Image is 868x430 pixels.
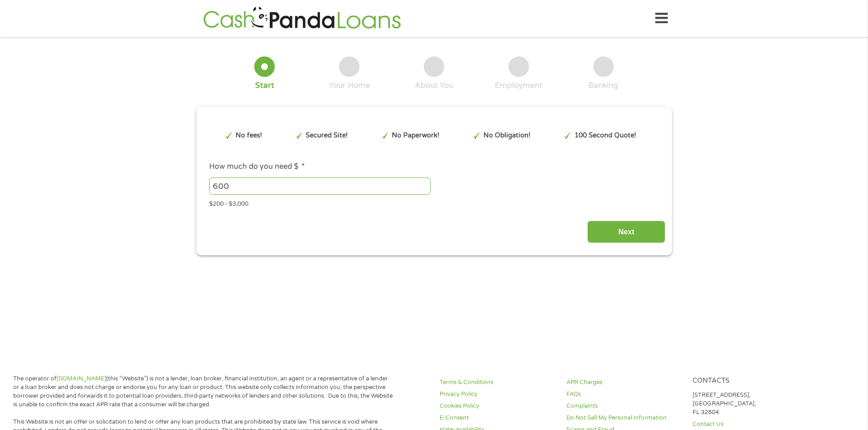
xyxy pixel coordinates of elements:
[495,81,542,91] div: Employment
[566,402,682,410] a: Complaints
[693,391,808,417] p: [STREET_ADDRESS], [GEOGRAPHIC_DATA], FL 32804.
[13,374,393,409] p: The operator of (this “Website”) is not a lender, loan broker, financial institution, an agent or...
[440,390,555,399] a: Privacy Policy
[587,221,665,243] input: Next
[306,131,348,141] p: Secured Site!
[575,131,636,141] p: 100 Second Quote!
[483,131,530,141] p: No Obligation!
[200,5,404,31] img: GetLoanNow Logo
[440,402,555,410] a: Cookies Policy
[56,375,106,382] a: [DOMAIN_NAME]
[255,81,274,91] div: Start
[236,131,262,141] p: No fees!
[329,81,370,91] div: Your Home
[566,390,682,399] a: FAQs
[440,378,555,387] a: Terms & Conditions
[209,162,305,172] label: How much do you need $
[209,197,658,209] div: $200 - $3,000
[440,414,555,422] a: E-Consent
[566,378,682,387] a: APR Charges
[566,414,682,422] a: Do Not Sell My Personal Information
[415,81,453,91] div: About You
[588,81,618,91] div: Banking
[392,131,439,141] p: No Paperwork!
[693,377,808,385] h4: Contacts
